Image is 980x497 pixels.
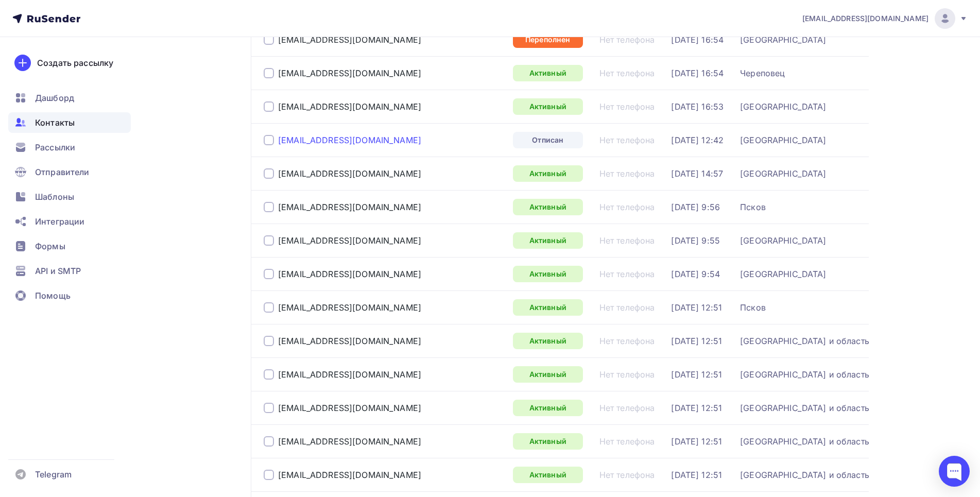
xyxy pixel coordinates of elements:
a: [GEOGRAPHIC_DATA] [740,35,826,45]
div: [GEOGRAPHIC_DATA] и область [740,436,869,447]
div: [DATE] 12:51 [671,470,722,480]
a: [EMAIL_ADDRESS][DOMAIN_NAME] [278,302,421,313]
div: Псков [740,302,766,313]
a: [EMAIL_ADDRESS][DOMAIN_NAME] [278,68,421,78]
span: Рассылки [35,141,75,153]
span: Дашборд [35,92,74,104]
div: [DATE] 9:55 [671,235,720,246]
a: Шаблоны [8,186,131,207]
a: [EMAIL_ADDRESS][DOMAIN_NAME] [278,135,421,145]
a: Активный [513,65,583,81]
a: Нет телефона [599,202,655,212]
a: Нет телефона [599,269,655,279]
a: [GEOGRAPHIC_DATA] [740,269,826,279]
div: [EMAIL_ADDRESS][DOMAIN_NAME] [278,336,421,346]
a: Активный [513,400,583,416]
a: [GEOGRAPHIC_DATA] [740,135,826,145]
a: Активный [513,232,583,249]
div: Активный [513,165,583,182]
span: Отправители [35,166,90,178]
a: Нет телефона [599,470,655,480]
a: [EMAIL_ADDRESS][DOMAIN_NAME] [278,436,421,447]
a: [DATE] 12:51 [671,436,722,447]
a: [EMAIL_ADDRESS][DOMAIN_NAME] [278,403,421,413]
a: [DATE] 9:54 [671,269,720,279]
a: Нет телефона [599,35,655,45]
a: [DATE] 12:51 [671,403,722,413]
span: API и SMTP [35,265,81,277]
a: [EMAIL_ADDRESS][DOMAIN_NAME] [278,202,421,212]
span: [EMAIL_ADDRESS][DOMAIN_NAME] [802,13,929,24]
a: Нет телефона [599,235,655,246]
a: Дашборд [8,88,131,108]
a: Отписан [513,132,583,148]
a: Активный [513,433,583,450]
a: Отправители [8,162,131,182]
a: Формы [8,236,131,256]
a: Активный [513,299,583,316]
div: Активный [513,98,583,115]
a: Переполнен [513,31,583,48]
div: Нет телефона [599,302,655,313]
a: [EMAIL_ADDRESS][DOMAIN_NAME] [278,269,421,279]
a: [EMAIL_ADDRESS][DOMAIN_NAME] [278,35,421,45]
a: Нет телефона [599,135,655,145]
div: [DATE] 12:51 [671,336,722,346]
a: [DATE] 16:53 [671,101,724,112]
a: Активный [513,333,583,349]
span: Интеграции [35,215,84,228]
a: [GEOGRAPHIC_DATA] и область [740,403,869,413]
div: [DATE] 12:42 [671,135,724,145]
a: [EMAIL_ADDRESS][DOMAIN_NAME] [278,168,421,179]
a: [DATE] 12:51 [671,369,722,380]
div: Череповец [740,68,785,78]
a: Активный [513,467,583,483]
a: Активный [513,199,583,215]
div: [GEOGRAPHIC_DATA] и область [740,470,869,480]
div: [EMAIL_ADDRESS][DOMAIN_NAME] [278,470,421,480]
a: [DATE] 12:51 [671,302,722,313]
a: [EMAIL_ADDRESS][DOMAIN_NAME] [278,369,421,380]
span: Формы [35,240,65,252]
div: Нет телефона [599,101,655,112]
a: [GEOGRAPHIC_DATA] и область [740,369,869,380]
a: [GEOGRAPHIC_DATA] и область [740,336,869,346]
a: [GEOGRAPHIC_DATA] [740,101,826,112]
div: Нет телефона [599,403,655,413]
a: Нет телефона [599,68,655,78]
a: [EMAIL_ADDRESS][DOMAIN_NAME] [278,101,421,112]
span: Контакты [35,116,75,129]
div: Активный [513,266,583,282]
a: [GEOGRAPHIC_DATA] [740,168,826,179]
a: Нет телефона [599,168,655,179]
div: Нет телефона [599,369,655,380]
